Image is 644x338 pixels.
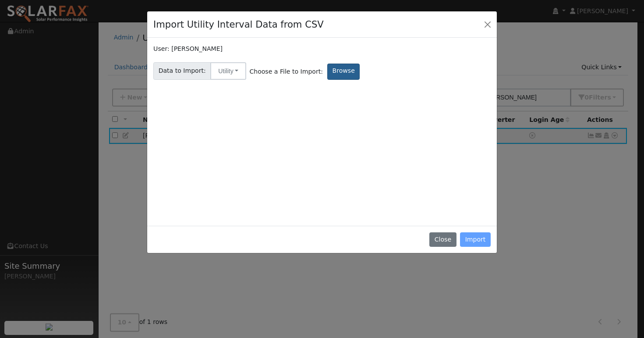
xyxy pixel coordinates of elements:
h4: Import Utility Interval Data from CSV [153,18,324,32]
button: Utility [210,62,246,80]
label: User: [PERSON_NAME] [153,44,223,53]
label: Browse [327,64,360,80]
span: Choose a File to Import: [249,67,323,76]
button: Close [481,18,494,30]
span: Data to Import: [153,62,211,80]
button: Close [429,232,456,247]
